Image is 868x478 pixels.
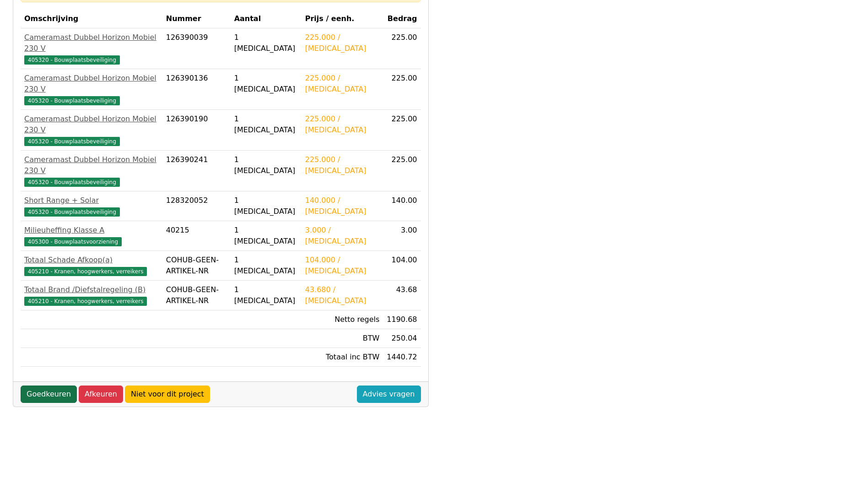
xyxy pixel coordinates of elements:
[234,154,298,176] div: 1 [MEDICAL_DATA]
[24,154,159,187] a: Cameramast Dubbel Horizon Mobiel 230 V405320 - Bouwplaatsbeveiliging
[383,110,421,151] td: 225.00
[24,73,159,106] a: Cameramast Dubbel Horizon Mobiel 230 V405320 - Bouwplaatsbeveiliging
[383,28,421,69] td: 225.00
[162,28,231,69] td: 126390039
[24,255,159,277] a: Totaal Schade Afkoop(a)405210 - Kranen, hoogwerkers, verreikers
[302,348,383,367] td: Totaal inc BTW
[383,310,421,329] td: 1190.68
[24,178,120,187] span: 405320 - Bouwplaatsbeveiliging
[383,251,421,281] td: 104.00
[302,329,383,348] td: BTW
[305,73,380,95] div: 225.000 / [MEDICAL_DATA]
[234,284,298,306] div: 1 [MEDICAL_DATA]
[305,255,380,277] div: 104.000 / [MEDICAL_DATA]
[234,195,298,217] div: 1 [MEDICAL_DATA]
[357,386,421,403] a: Advies vragen
[162,69,231,110] td: 126390136
[162,281,231,310] td: COHUB-GEEN-ARTIKEL-NR
[24,237,122,246] span: 405300 - Bouwplaatsvoorziening
[21,386,77,403] a: Goedkeuren
[24,73,159,95] div: Cameramast Dubbel Horizon Mobiel 230 V
[21,10,162,28] th: Omschrijving
[24,225,159,236] div: Milieuheffing Klasse A
[305,225,380,247] div: 3.000 / [MEDICAL_DATA]
[383,348,421,367] td: 1440.72
[162,251,231,281] td: COHUB-GEEN-ARTIKEL-NR
[24,55,120,65] span: 405320 - Bouwplaatsbeveiliging
[24,207,120,217] span: 405320 - Bouwplaatsbeveiliging
[24,114,159,136] div: Cameramast Dubbel Horizon Mobiel 230 V
[383,191,421,221] td: 140.00
[24,267,147,276] span: 405210 - Kranen, hoogwerkers, verreikers
[162,221,231,251] td: 40215
[305,154,380,176] div: 225.000 / [MEDICAL_DATA]
[234,255,298,277] div: 1 [MEDICAL_DATA]
[162,110,231,151] td: 126390190
[302,310,383,329] td: Netto regels
[24,195,159,217] a: Short Range + Solar405320 - Bouwplaatsbeveiliging
[383,221,421,251] td: 3.00
[79,386,123,403] a: Afkeuren
[24,32,159,54] div: Cameramast Dubbel Horizon Mobiel 230 V
[125,386,210,403] a: Niet voor dit project
[24,284,159,295] div: Totaal Brand /Diefstalregeling (B)
[305,284,380,306] div: 43.680 / [MEDICAL_DATA]
[231,10,302,28] th: Aantal
[24,284,159,306] a: Totaal Brand /Diefstalregeling (B)405210 - Kranen, hoogwerkers, verreikers
[383,281,421,310] td: 43.68
[24,195,159,206] div: Short Range + Solar
[24,32,159,65] a: Cameramast Dubbel Horizon Mobiel 230 V405320 - Bouwplaatsbeveiliging
[24,137,120,146] span: 405320 - Bouwplaatsbeveiliging
[305,114,380,136] div: 225.000 / [MEDICAL_DATA]
[305,32,380,54] div: 225.000 / [MEDICAL_DATA]
[234,32,298,54] div: 1 [MEDICAL_DATA]
[24,225,159,247] a: Milieuheffing Klasse A405300 - Bouwplaatsvoorziening
[305,195,380,217] div: 140.000 / [MEDICAL_DATA]
[234,73,298,95] div: 1 [MEDICAL_DATA]
[302,10,383,28] th: Prijs / eenh.
[234,114,298,136] div: 1 [MEDICAL_DATA]
[24,114,159,147] a: Cameramast Dubbel Horizon Mobiel 230 V405320 - Bouwplaatsbeveiliging
[383,329,421,348] td: 250.04
[162,10,231,28] th: Nummer
[383,10,421,28] th: Bedrag
[383,69,421,110] td: 225.00
[234,225,298,247] div: 1 [MEDICAL_DATA]
[24,255,159,266] div: Totaal Schade Afkoop(a)
[162,191,231,221] td: 128320052
[24,154,159,176] div: Cameramast Dubbel Horizon Mobiel 230 V
[383,151,421,191] td: 225.00
[162,151,231,191] td: 126390241
[24,96,120,105] span: 405320 - Bouwplaatsbeveiliging
[24,297,147,306] span: 405210 - Kranen, hoogwerkers, verreikers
